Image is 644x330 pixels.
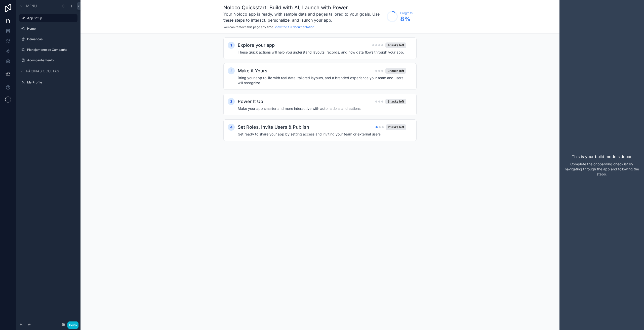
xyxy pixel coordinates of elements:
p: Complete the onboarding checklist by navigating through the app and following the steps. [563,162,640,177]
font: Menu [26,4,37,8]
h1: Noloco Quickstart: Build with AI, Launch with Power [223,4,384,11]
label: My Profile [27,80,76,84]
font: Feito [69,323,77,327]
h3: Your Noloco app is ready, with sample data and pages tailored to your goals. Use these steps to i... [223,11,384,23]
label: App Setup [27,16,74,20]
span: 8 % [400,15,413,23]
label: Demandas [27,37,76,41]
label: Acompanhamento [27,58,76,62]
label: Planejamento de Campanha [27,48,76,52]
span: You can remove this page any time. [223,25,274,29]
label: Home [27,27,76,31]
font: Páginas ocultas [26,69,59,73]
a: View the full documentation. [275,25,315,29]
span: Progress [400,11,413,15]
button: Feito [67,321,78,329]
p: This is your build mode sidebar [572,154,632,160]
